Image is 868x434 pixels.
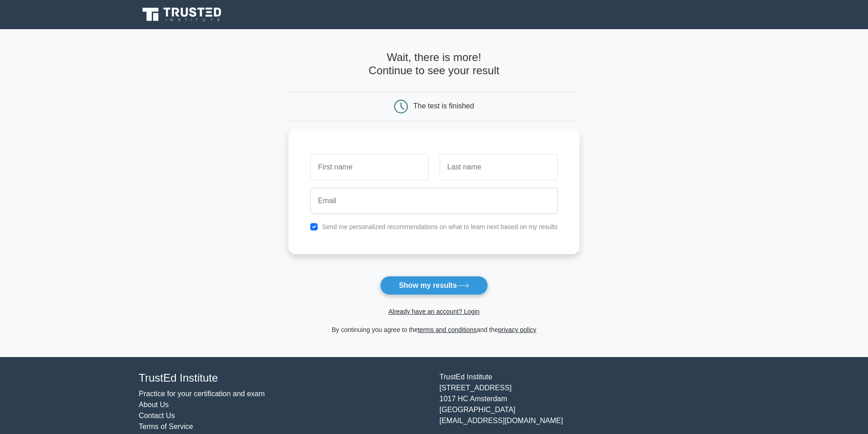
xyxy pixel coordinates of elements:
a: Terms of Service [139,423,193,430]
input: Email [310,188,558,214]
input: First name [310,154,428,180]
input: Last name [440,154,558,180]
h4: TrustEd Institute [139,372,429,385]
a: Contact Us [139,412,175,419]
a: Practice for your certification and exam [139,390,265,398]
h4: Wait, there is more! Continue to see your result [288,51,580,77]
a: About Us [139,401,169,408]
div: By continuing you agree to the and the [283,324,585,335]
a: privacy policy [498,326,536,333]
label: Send me personalized recommendations on what to learn next based on my results [322,223,558,230]
a: terms and conditions [418,326,477,333]
a: Already have an account? Login [388,308,479,315]
div: The test is finished [413,102,474,110]
button: Show my results [380,276,488,295]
